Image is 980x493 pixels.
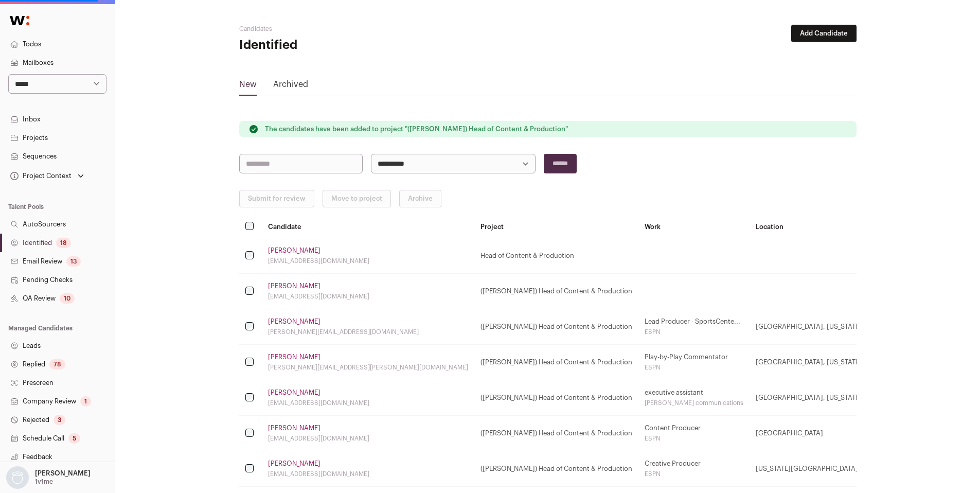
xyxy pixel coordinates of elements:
[474,216,638,238] th: Project
[638,345,750,380] td: Play-by-Play Commentator
[262,216,474,238] th: Candidate
[750,451,939,487] td: [US_STATE][GEOGRAPHIC_DATA]
[791,25,857,42] button: Add Candidate
[268,424,320,432] a: [PERSON_NAME]
[80,396,91,407] div: 1
[474,345,638,380] td: ([PERSON_NAME]) Head of Content & Production
[645,399,743,407] div: [PERSON_NAME] communications
[239,25,445,33] h2: Candidates
[750,309,939,345] td: [GEOGRAPHIC_DATA], [US_STATE], [GEOGRAPHIC_DATA]
[638,380,750,416] td: executive assistant
[268,389,320,397] a: [PERSON_NAME]
[4,466,93,489] button: Open dropdown
[8,172,72,180] div: Project Context
[35,478,53,486] p: 1v1me
[474,238,638,274] td: Head of Content & Production
[68,433,80,444] div: 5
[8,169,86,183] button: Open dropdown
[273,78,308,95] a: Archived
[638,309,750,345] td: Lead Producer - SportsCente...
[645,434,743,443] div: ESPN
[268,363,468,372] div: [PERSON_NAME][EMAIL_ADDRESS][PERSON_NAME][DOMAIN_NAME]
[750,416,939,451] td: [GEOGRAPHIC_DATA]
[268,470,468,478] div: [EMAIL_ADDRESS][DOMAIN_NAME]
[474,274,638,309] td: ([PERSON_NAME]) Head of Content & Production
[268,434,468,443] div: [EMAIL_ADDRESS][DOMAIN_NAME]
[474,309,638,345] td: ([PERSON_NAME]) Head of Content & Production
[645,470,743,478] div: ESPN
[6,466,29,489] img: nopic.png
[638,451,750,487] td: Creative Producer
[474,451,638,487] td: ([PERSON_NAME]) Head of Content & Production
[268,328,468,336] div: [PERSON_NAME][EMAIL_ADDRESS][DOMAIN_NAME]
[60,293,75,304] div: 10
[268,246,320,255] a: [PERSON_NAME]
[474,380,638,416] td: ([PERSON_NAME]) Head of Content & Production
[54,415,65,425] div: 3
[645,328,743,336] div: ESPN
[268,460,320,468] a: [PERSON_NAME]
[239,37,445,54] h1: Identified
[645,363,743,372] div: ESPN
[35,469,91,478] p: [PERSON_NAME]
[56,238,71,248] div: 18
[268,399,468,407] div: [EMAIL_ADDRESS][DOMAIN_NAME]
[638,416,750,451] td: Content Producer
[268,318,320,326] a: [PERSON_NAME]
[4,10,35,31] img: Wellfound
[265,125,568,133] p: The candidates have been added to project "([PERSON_NAME]) Head of Content & Production"
[268,257,468,265] div: [EMAIL_ADDRESS][DOMAIN_NAME]
[49,359,65,369] div: 78
[268,282,320,290] a: [PERSON_NAME]
[66,256,81,267] div: 13
[474,416,638,451] td: ([PERSON_NAME]) Head of Content & Production
[750,345,939,380] td: [GEOGRAPHIC_DATA], [US_STATE], [GEOGRAPHIC_DATA]
[268,353,320,361] a: [PERSON_NAME]
[750,216,939,238] th: Location
[638,216,750,238] th: Work
[239,78,257,95] a: New
[750,380,939,416] td: [GEOGRAPHIC_DATA], [US_STATE], [GEOGRAPHIC_DATA]
[268,292,468,301] div: [EMAIL_ADDRESS][DOMAIN_NAME]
